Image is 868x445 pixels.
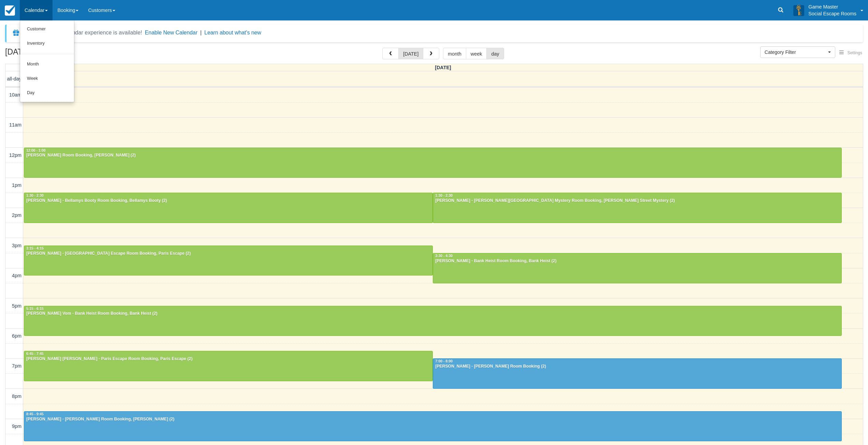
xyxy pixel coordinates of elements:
a: 12:00 - 1:00[PERSON_NAME] Room Booking, [PERSON_NAME] (2) [24,148,842,178]
a: Week [20,72,74,86]
div: A new Booking Calendar experience is available! [23,29,142,37]
span: 12pm [9,152,21,158]
span: 3:15 - 4:15 [26,247,44,250]
button: Enable New Calendar [145,29,197,36]
span: 7pm [12,363,21,369]
a: 3:30 - 4:30[PERSON_NAME] - Bank Heist Room Booking, Bank Heist (2) [433,253,842,283]
span: 8:45 - 9:45 [26,412,44,416]
span: 6:45 - 7:45 [26,352,44,356]
a: 5:15 - 6:15[PERSON_NAME] Vom - Bank Heist Room Booking, Bank Heist (2) [24,306,842,336]
button: week [466,48,487,59]
span: 7:00 - 8:00 [435,359,453,363]
div: [PERSON_NAME] - [GEOGRAPHIC_DATA] Escape Room Booking, Paris Escape (2) [26,251,431,256]
span: all-day [7,76,21,81]
p: Game Master [808,3,856,10]
span: 1pm [12,182,21,188]
span: 4pm [12,273,21,278]
a: 1:30 - 2:30[PERSON_NAME] - [PERSON_NAME][GEOGRAPHIC_DATA] Mystery Room Booking, [PERSON_NAME] Str... [433,193,842,223]
span: [DATE] [435,65,451,70]
span: 1:30 - 2:30 [435,194,453,197]
a: Day [20,86,74,100]
div: [PERSON_NAME] - [PERSON_NAME] Room Booking (2) [435,364,840,369]
span: Category Filter [765,49,826,56]
div: [PERSON_NAME] - Bank Heist Room Booking, Bank Heist (2) [435,258,840,264]
button: Settings [835,48,866,58]
h2: [DATE] [5,48,91,60]
div: [PERSON_NAME] Vom - Bank Heist Room Booking, Bank Heist (2) [26,311,840,316]
a: Learn about what's new [204,30,261,35]
span: 3:30 - 4:30 [435,254,453,258]
span: 9pm [12,424,21,429]
img: checkfront-main-nav-mini-logo.png [5,5,15,16]
span: Settings [848,50,862,55]
div: [PERSON_NAME] - Bellamys Booty Room Booking, Bellamys Booty (2) [26,198,431,204]
span: 2pm [12,212,21,218]
span: 12:00 - 1:00 [26,149,46,152]
ul: Calendar [20,20,74,102]
a: Customer [20,22,74,36]
div: [PERSON_NAME] - [PERSON_NAME] Room Booking, [PERSON_NAME] (2) [26,417,840,422]
span: 1:30 - 2:30 [26,194,44,197]
p: Social Escape Rooms [808,10,856,17]
span: 5:15 - 6:15 [26,307,44,311]
div: [PERSON_NAME] Room Booking, [PERSON_NAME] (2) [26,153,840,158]
img: A3 [793,5,804,16]
button: [DATE] [398,48,423,59]
button: day [486,48,504,59]
span: 6pm [12,333,21,339]
a: Inventory [20,36,74,51]
span: 5pm [12,303,21,309]
button: Category Filter [760,46,835,58]
div: [PERSON_NAME] [PERSON_NAME] - Paris Escape Room Booking, Paris Escape (2) [26,356,431,362]
a: 7:00 - 8:00[PERSON_NAME] - [PERSON_NAME] Room Booking (2) [433,358,842,388]
span: | [200,30,202,35]
div: [PERSON_NAME] - [PERSON_NAME][GEOGRAPHIC_DATA] Mystery Room Booking, [PERSON_NAME] Street Mystery... [435,198,840,204]
a: 6:45 - 7:45[PERSON_NAME] [PERSON_NAME] - Paris Escape Room Booking, Paris Escape (2) [24,351,433,381]
a: 8:45 - 9:45[PERSON_NAME] - [PERSON_NAME] Room Booking, [PERSON_NAME] (2) [24,411,842,441]
a: 1:30 - 2:30[PERSON_NAME] - Bellamys Booty Room Booking, Bellamys Booty (2) [24,193,433,223]
a: Month [20,57,74,72]
span: 11am [9,122,21,128]
span: 8pm [12,394,21,399]
span: 3pm [12,243,21,248]
span: 10am [9,92,21,98]
button: month [443,48,466,59]
a: 3:15 - 4:15[PERSON_NAME] - [GEOGRAPHIC_DATA] Escape Room Booking, Paris Escape (2) [24,246,433,276]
